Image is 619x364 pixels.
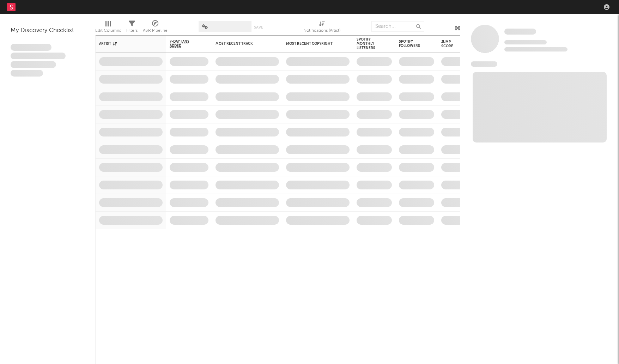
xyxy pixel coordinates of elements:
div: Filters [126,26,138,35]
div: Jump Score [441,40,459,48]
div: Artist [99,42,152,46]
button: Save [254,25,263,29]
div: My Discovery Checklist [11,26,85,35]
input: Search... [371,21,424,32]
span: News Feed [471,61,497,67]
span: Aliquam viverra [11,70,43,77]
span: 7-Day Fans Added [170,40,198,48]
span: Tracking Since: [DATE] [504,40,547,44]
div: A&R Pipeline [143,26,168,35]
span: Praesent ac interdum [11,61,56,68]
div: Most Recent Copyright [286,42,339,46]
a: Some Artist [504,28,536,35]
div: Spotify Followers [399,40,424,48]
div: Edit Columns [95,26,121,35]
span: 0 fans last week [504,47,568,51]
div: A&R Pipeline [143,18,168,38]
span: Integer aliquet in purus et [11,53,66,60]
div: Most Recent Track [216,42,268,46]
div: Edit Columns [95,18,121,38]
div: Notifications (Artist) [303,26,340,35]
div: Spotify Monthly Listeners [357,37,381,50]
div: Filters [126,18,138,38]
div: Notifications (Artist) [303,18,340,38]
span: Lorem ipsum dolor [11,44,51,51]
span: Some Artist [504,29,536,35]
